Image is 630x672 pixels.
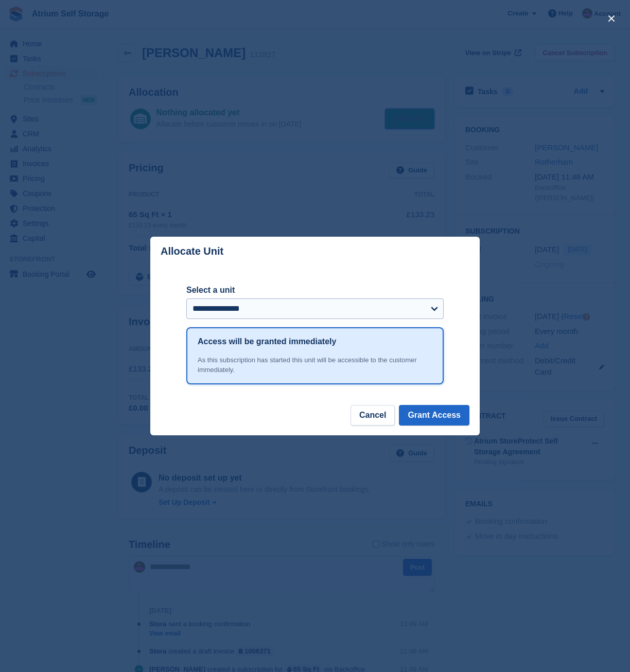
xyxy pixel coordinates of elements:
[399,405,469,426] button: Grant Access
[161,245,223,257] p: Allocate Unit
[186,284,444,296] label: Select a unit
[198,335,336,348] h1: Access will be granted immediately
[198,355,432,375] div: As this subscription has started this unit will be accessible to the customer immediately.
[351,405,395,426] button: Cancel
[603,10,620,27] button: close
